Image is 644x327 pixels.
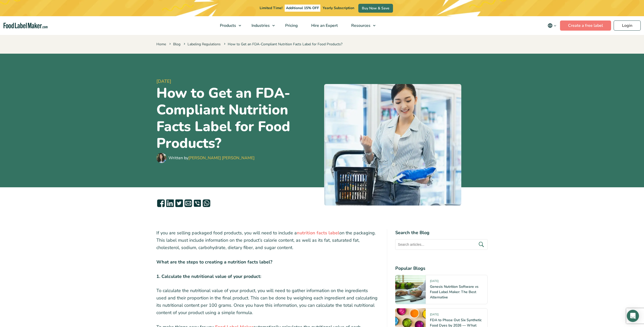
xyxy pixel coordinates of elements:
span: Products [218,23,237,28]
a: Pricing [279,16,303,35]
h1: How to Get an FDA-Compliant Nutrition Facts Label for Food Products? [156,85,320,152]
a: Genesis Nutrition Software vs Food Label Maker: The Best Alternative [430,284,479,300]
span: Additional 15% OFF [285,5,320,12]
p: To calculate the nutritional value of your product, you will need to gather information on the in... [156,287,379,316]
a: Hire an Expert [305,16,343,35]
input: Search articles... [395,239,488,250]
span: Limited Time! [260,6,282,10]
span: Pricing [284,23,298,28]
a: Industries [245,16,277,35]
div: Open Intercom Messenger [627,310,639,322]
h4: Search the Blog [395,229,488,236]
a: Resources [345,16,378,35]
span: Resources [350,23,371,28]
a: Buy Now & Save [358,4,393,13]
strong: 1. Calculate the nutritional value of your product: [156,273,261,279]
p: If you are selling packaged food products, you will need to include a on the packaging. This labe... [156,229,379,251]
h4: Popular Blogs [395,265,488,272]
span: [DATE] [156,78,320,85]
a: Create a free label [560,21,611,31]
a: Login [614,21,641,31]
span: Industries [250,23,270,28]
a: [PERSON_NAME] [PERSON_NAME] [188,155,255,161]
span: [DATE] [430,279,439,285]
img: girl reading the nutrition facts label of food products while shopping [324,84,461,206]
a: Labeling Regulations [188,42,221,47]
a: Blog [173,42,180,47]
div: Written by [169,155,255,161]
span: How to Get an FDA-Compliant Nutrition Facts Label for Food Products? [223,42,342,47]
img: Maria Abi Hanna - Food Label Maker [156,153,167,163]
span: Yearly Subscription [323,6,354,10]
a: Products [213,16,244,35]
a: nutrition facts label [297,230,339,236]
strong: What are the steps to creating a nutrition facts label? [156,259,272,265]
span: Hire an Expert [310,23,338,28]
a: Home [156,42,166,47]
span: [DATE] [430,313,439,318]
